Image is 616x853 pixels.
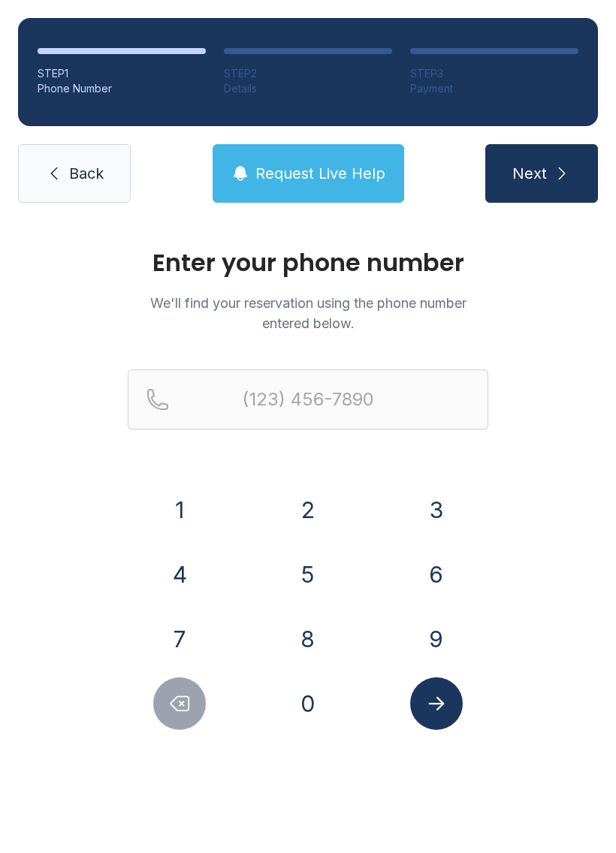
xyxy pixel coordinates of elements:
[512,163,547,184] span: Next
[282,484,334,536] button: 2
[410,613,463,665] button: 9
[153,548,206,601] button: 4
[255,163,385,184] span: Request Live Help
[410,81,578,96] div: Payment
[410,66,578,81] div: STEP 3
[410,548,463,601] button: 6
[282,548,334,601] button: 5
[38,81,206,96] div: Phone Number
[410,484,463,536] button: 3
[410,677,463,730] button: Submit lookup form
[153,613,206,665] button: 7
[153,484,206,536] button: 1
[128,293,488,333] p: We'll find your reservation using the phone number entered below.
[282,613,334,665] button: 8
[38,66,206,81] div: STEP 1
[69,163,104,184] span: Back
[153,677,206,730] button: Delete number
[224,66,392,81] div: STEP 2
[224,81,392,96] div: Details
[128,369,488,430] input: Reservation phone number
[282,677,334,730] button: 0
[128,251,488,275] h1: Enter your phone number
